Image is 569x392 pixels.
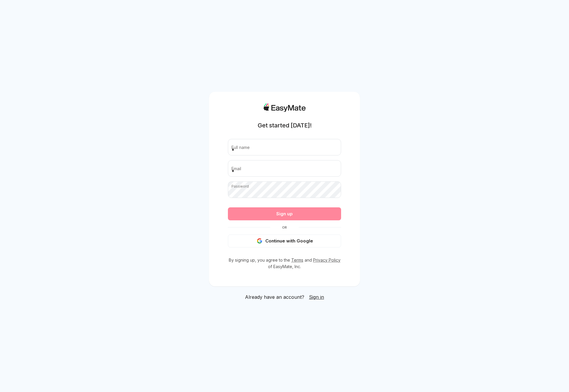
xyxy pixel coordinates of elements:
[228,257,341,270] p: By signing up, you agree to the and of EasyMate, Inc.
[258,121,312,129] h1: Get started [DATE]!
[309,294,324,300] span: Sign in
[245,293,304,301] span: Already have an account?
[291,257,303,263] a: Terms
[270,225,299,230] span: Or
[228,234,341,247] button: Continue with Google
[313,257,341,263] a: Privacy Policy
[309,293,324,301] a: Sign in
